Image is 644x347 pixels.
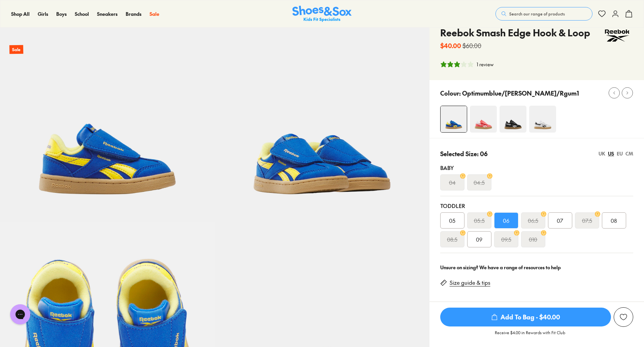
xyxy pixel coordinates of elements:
[9,45,23,54] p: Sale
[611,216,617,224] span: 08
[97,10,118,17] span: Sneakers
[476,235,482,243] span: 09
[215,7,429,222] img: 5-526695_1
[501,235,511,243] s: 09.5
[292,6,352,22] img: SNS_Logo_Responsive.svg
[7,302,34,327] iframe: Gorgias live chat messenger
[601,26,633,46] img: Vendor logo
[150,10,159,17] span: Sale
[509,11,565,17] span: Search our range of products
[614,307,633,327] button: Add to Wishlist
[449,178,456,186] s: 04
[557,216,563,224] span: 07
[528,216,538,224] s: 06.5
[449,216,455,224] span: 05
[470,106,497,133] img: 4-526699_1
[440,41,461,50] b: $40.00
[617,150,623,157] div: EU
[292,6,352,22] a: Shoes & Sox
[447,235,457,243] s: 08.5
[529,106,556,133] img: 4-525869_1
[440,164,633,172] div: Baby
[126,10,141,17] span: Brands
[599,150,605,157] div: UK
[462,89,579,98] p: Optimumblue/[PERSON_NAME]/Rgum1
[440,264,633,271] div: Unsure on sizing? We have a range of resources to help
[11,10,30,17] span: Shop All
[495,7,592,21] button: Search our range of products
[440,202,633,210] div: Toddler
[529,235,537,243] s: 010
[477,61,493,68] div: 1 review
[11,10,30,18] a: Shop All
[38,10,48,17] span: Girls
[150,10,159,18] a: Sale
[503,216,509,224] span: 06
[462,41,481,50] s: $60.00
[56,10,67,18] a: Boys
[625,150,633,157] div: CM
[126,10,141,18] a: Brands
[440,61,493,68] button: 3 stars, 1 ratings
[582,216,592,224] s: 07.5
[38,10,48,18] a: Girls
[97,10,118,18] a: Sneakers
[500,106,526,133] img: 4-525864_1
[440,89,461,98] p: Colour:
[56,10,67,17] span: Boys
[75,10,89,17] span: School
[440,149,488,158] p: Selected Size: 06
[474,216,485,224] s: 05.5
[440,308,611,326] span: Add To Bag - $40.00
[440,26,590,40] h4: Reebok Smash Edge Hook & Loop
[441,106,467,132] img: 4-526694_1
[495,329,565,342] p: Receive $4.00 in Rewards with Fit Club
[440,307,611,327] button: Add To Bag - $40.00
[474,178,485,186] s: 04.5
[75,10,89,18] a: School
[450,279,490,286] a: Size guide & tips
[608,150,614,157] div: US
